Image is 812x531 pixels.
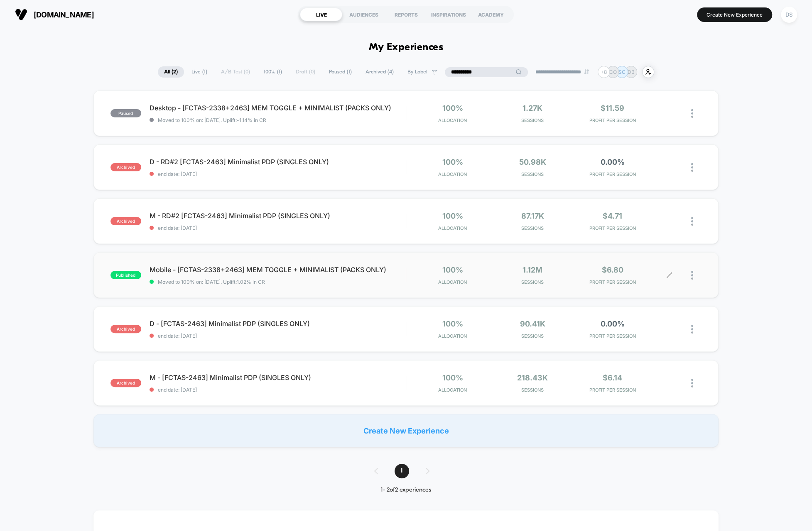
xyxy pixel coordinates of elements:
span: D - [FCTAS-2463] Minimalist PDP (SINGLES ONLY) [150,319,406,328]
span: Allocation [438,117,467,123]
span: archived [110,379,141,387]
div: Create New Experience [93,414,719,447]
div: + 8 [598,66,610,78]
span: By Label [407,69,427,75]
div: LIVE [300,8,342,21]
p: SC [618,69,626,75]
span: end date: [DATE] [150,387,406,393]
span: 50.98k [519,158,546,166]
span: 100% [442,373,463,382]
span: PROFIT PER SESSION [574,387,650,393]
span: Desktop - [FCTAS-2338+2463] MEM TOGGLE + MINIMALIST (PACKS ONLY) [150,104,406,112]
span: D - RD#2 [FCTAS-2463] Minimalist PDP (SINGLES ONLY) [150,158,406,166]
img: close [691,109,693,118]
span: PROFIT PER SESSION [574,333,650,339]
img: close [691,379,693,387]
span: $11.59 [601,104,624,112]
span: 87.17k [521,212,544,220]
span: published [110,271,141,279]
span: 218.43k [517,373,548,382]
span: M - RD#2 [FCTAS-2463] Minimalist PDP (SINGLES ONLY) [150,212,406,220]
span: end date: [DATE] [150,225,406,231]
span: Sessions [495,279,571,285]
h1: My Experiences [369,41,443,54]
img: close [691,217,693,226]
span: Sessions [495,333,571,339]
span: Live ( 1 ) [185,66,213,78]
button: DS [778,6,800,23]
p: DB [628,69,635,75]
span: Paused ( 1 ) [323,66,358,78]
span: 0.00% [601,158,625,166]
button: Create New Experience [697,7,772,22]
span: Sessions [495,387,571,393]
span: $6.14 [603,373,622,382]
span: Sessions [495,171,571,177]
span: archived [110,163,141,171]
span: Sessions [495,117,571,123]
span: 100% [442,158,463,166]
span: Archived ( 4 ) [359,66,400,78]
img: Visually logo [15,8,27,21]
span: M - [FCTAS-2463] Minimalist PDP (SINGLES ONLY) [150,373,406,382]
img: close [691,163,693,172]
span: [DOMAIN_NAME] [34,10,94,19]
span: Moved to 100% on: [DATE] . Uplift: 1.02% in CR [158,279,265,285]
span: end date: [DATE] [150,171,406,177]
span: $4.71 [603,212,622,220]
span: 100% [442,212,463,220]
button: [DOMAIN_NAME] [12,8,96,21]
span: archived [110,217,141,225]
span: archived [110,325,141,333]
div: ACADEMY [469,8,512,21]
span: 1.27k [523,104,542,112]
span: PROFIT PER SESSION [574,171,650,177]
span: Allocation [438,225,467,231]
span: 1 [395,464,409,478]
span: 100% [442,319,463,328]
span: 0.00% [601,319,625,328]
p: CO [609,69,617,75]
img: close [691,325,693,334]
div: AUDIENCES [342,8,385,21]
div: REPORTS [385,8,427,21]
span: Allocation [438,279,467,285]
span: All ( 2 ) [158,66,184,78]
span: Allocation [438,333,467,339]
span: 100% [442,265,463,274]
span: 100% [442,104,463,112]
span: PROFIT PER SESSION [574,225,650,231]
span: 90.41k [520,319,545,328]
div: 1 - 2 of 2 experiences [366,487,446,494]
span: PROFIT PER SESSION [574,279,650,285]
span: paused [110,109,141,117]
span: Sessions [495,225,571,231]
span: Moved to 100% on: [DATE] . Uplift: -1.14% in CR [158,117,266,123]
span: 100% ( 1 ) [258,66,288,78]
img: close [691,271,693,280]
span: PROFIT PER SESSION [574,117,650,123]
span: Allocation [438,171,467,177]
span: end date: [DATE] [150,333,406,339]
span: Allocation [438,387,467,393]
span: $6.80 [602,265,623,274]
span: Mobile - [FCTAS-2338+2463] MEM TOGGLE + MINIMALIST (PACKS ONLY) [150,265,406,274]
div: DS [781,7,797,23]
span: 1.12M [523,265,542,274]
img: end [584,69,589,74]
div: INSPIRATIONS [427,8,469,21]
